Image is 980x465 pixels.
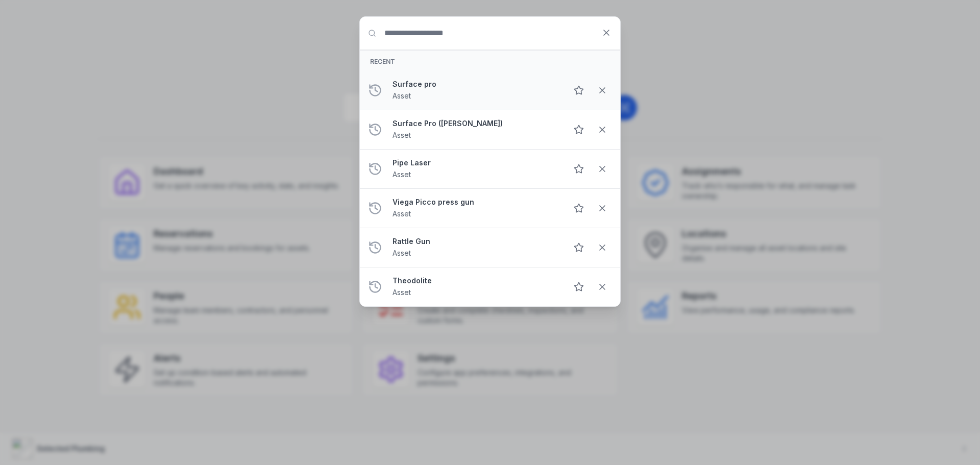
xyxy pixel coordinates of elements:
[393,170,411,179] span: Asset
[393,209,411,218] span: Asset
[370,58,395,65] span: Recent
[393,118,559,129] strong: Surface Pro ([PERSON_NAME])
[393,79,559,89] strong: Surface pro
[393,276,559,298] a: TheodoliteAsset
[393,131,411,139] span: Asset
[393,236,559,247] strong: Rattle Gun
[393,158,559,168] strong: Pipe Laser
[393,158,559,180] a: Pipe LaserAsset
[393,236,559,259] a: Rattle GunAsset
[393,197,559,219] a: Viega Picco press gunAsset
[393,118,559,141] a: Surface Pro ([PERSON_NAME])Asset
[393,276,559,286] strong: Theodolite
[393,249,411,257] span: Asset
[393,79,559,102] a: Surface proAsset
[393,91,411,100] span: Asset
[393,197,559,207] strong: Viega Picco press gun
[393,288,411,297] span: Asset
